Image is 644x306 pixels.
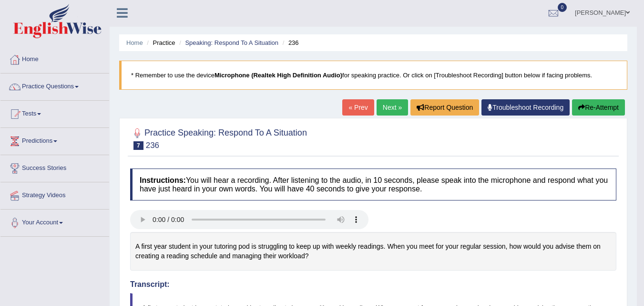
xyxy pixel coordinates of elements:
[410,99,479,116] button: Report Question
[130,169,616,200] h4: You will hear a recording. After listening to the audio, in 10 seconds, please speak into the mic...
[140,176,186,184] b: Instructions:
[0,46,109,70] a: Home
[0,101,109,125] a: Tests
[146,141,159,150] small: 236
[215,72,342,79] b: Microphone (Realtek High Definition Audio)
[0,210,109,233] a: Your Account
[133,141,143,150] span: 7
[119,61,627,90] blockquote: * Remember to use the device for speaking practice. Or click on [Troubleshoot Recording] button b...
[481,99,570,116] a: Troubleshoot Recording
[0,182,109,206] a: Strategy Videos
[0,128,109,152] a: Predictions
[130,126,307,150] h2: Practice Speaking: Respond To A Situation
[185,39,278,46] a: Speaking: Respond To A Situation
[130,232,616,271] div: A first year student in your tutoring pod is struggling to keep up with weekly readings. When you...
[377,99,408,116] a: Next »
[342,99,374,116] a: « Prev
[558,3,567,12] span: 0
[0,74,109,97] a: Practice Questions
[126,39,143,46] a: Home
[572,99,625,116] button: Re-Attempt
[0,155,109,179] a: Success Stories
[144,38,175,47] li: Practice
[280,38,299,47] li: 236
